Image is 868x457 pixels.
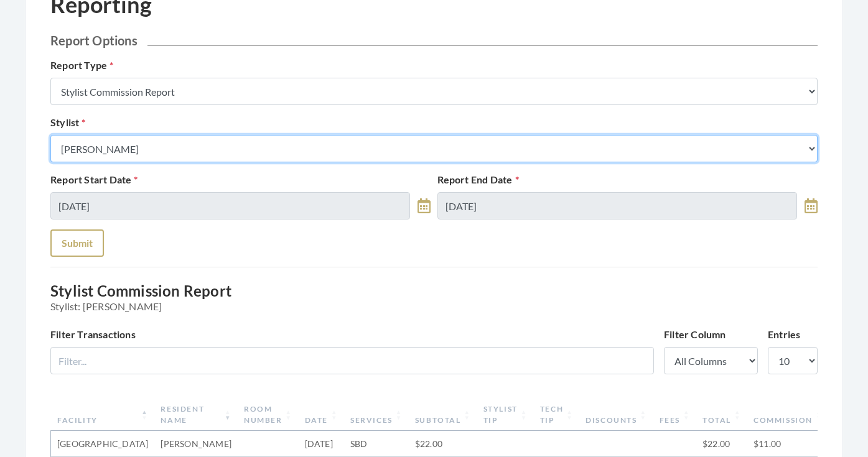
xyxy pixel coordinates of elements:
label: Report End Date [437,172,519,187]
label: Filter Transactions [50,327,136,342]
th: Total: activate to sort column ascending [696,399,747,431]
td: $22.00 [409,431,477,457]
input: Select Date [50,192,410,219]
a: toggle [805,192,818,219]
label: Filter Column [664,327,726,342]
td: SBD [344,431,409,457]
th: Facility: activate to sort column descending [51,399,154,431]
th: Commission: activate to sort column ascending [747,399,829,431]
td: $22.00 [696,431,747,457]
td: [DATE] [299,431,344,457]
label: Stylist [50,115,86,130]
td: $11.00 [747,431,829,457]
td: [GEOGRAPHIC_DATA] [51,431,154,457]
th: Subtotal: activate to sort column ascending [409,399,477,431]
th: Date: activate to sort column ascending [299,399,344,431]
th: Room Number: activate to sort column ascending [238,399,299,431]
th: Stylist Tip: activate to sort column ascending [477,399,534,431]
label: Report Type [50,58,113,73]
th: Resident Name: activate to sort column ascending [154,399,238,431]
th: Tech Tip: activate to sort column ascending [534,399,579,431]
th: Services: activate to sort column ascending [344,399,409,431]
h3: Stylist Commission Report [50,282,818,312]
button: Submit [50,229,104,257]
input: Filter... [50,347,654,374]
h2: Report Options [50,33,818,48]
td: [PERSON_NAME] [154,431,238,457]
label: Entries [768,327,800,342]
a: toggle [418,192,431,219]
input: Select Date [437,192,797,219]
th: Discounts: activate to sort column ascending [579,399,653,431]
span: Stylist: [PERSON_NAME] [50,300,818,312]
th: Fees: activate to sort column ascending [653,399,696,431]
label: Report Start Date [50,172,138,187]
